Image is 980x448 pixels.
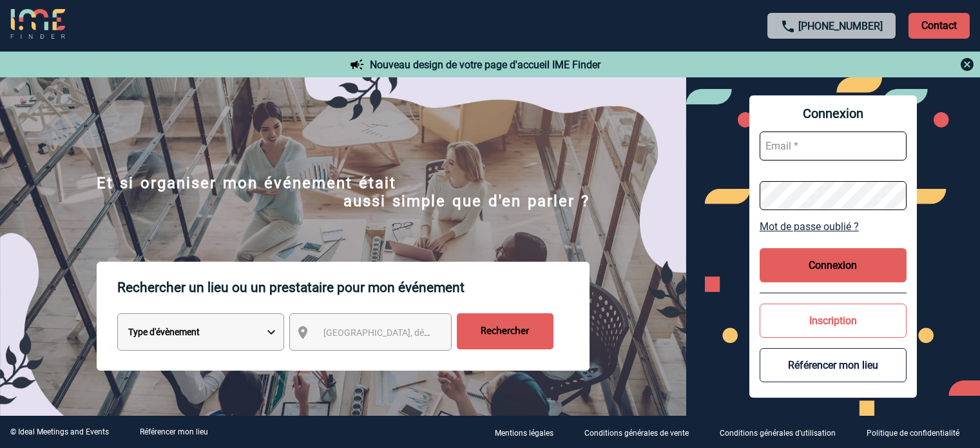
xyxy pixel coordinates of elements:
[760,348,907,382] button: Référencer mon lieu
[323,327,503,338] span: [GEOGRAPHIC_DATA], département, région...
[760,220,907,233] a: Mot de passe oublié ?
[485,426,574,438] a: Mentions légales
[584,429,689,438] p: Conditions générales de vente
[867,429,959,438] p: Politique de confidentialité
[720,429,836,438] p: Conditions générales d'utilisation
[760,304,907,338] button: Inscription
[10,427,109,436] div: © Ideal Meetings and Events
[760,248,907,282] button: Connexion
[760,131,907,161] input: Email *
[574,426,709,438] a: Conditions générales de vente
[140,427,208,436] a: Référencer mon lieu
[780,19,796,34] img: call-24-px.png
[908,13,970,39] p: Contact
[856,426,980,438] a: Politique de confidentialité
[457,313,553,349] input: Rechercher
[495,429,553,438] p: Mentions légales
[798,20,883,32] a: [PHONE_NUMBER]
[760,106,907,121] span: Connexion
[709,426,856,438] a: Conditions générales d'utilisation
[117,262,590,313] p: Rechercher un lieu ou un prestataire pour mon événement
